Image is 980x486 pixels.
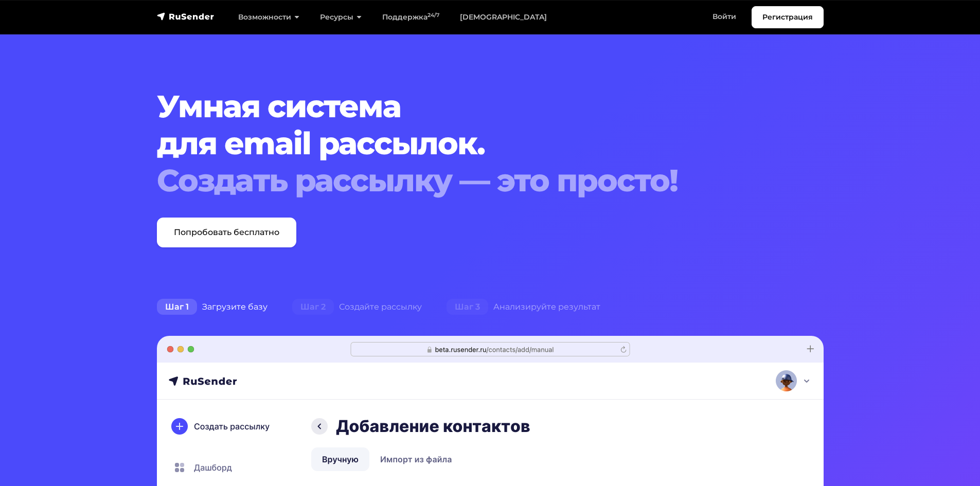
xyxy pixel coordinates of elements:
span: Шаг 3 [447,299,488,315]
div: Создать рассылку — это просто! [157,162,767,199]
a: Ресурсы [310,7,372,28]
div: Загрузите базу [145,297,280,317]
img: RuSender [157,11,215,22]
div: Создайте рассылку [280,297,434,317]
a: Регистрация [752,6,824,28]
a: [DEMOGRAPHIC_DATA] [450,7,557,28]
a: Войти [702,6,746,27]
span: Шаг 2 [292,299,334,315]
div: Анализируйте результат [434,297,613,317]
span: Шаг 1 [157,299,197,315]
a: Попробовать бесплатно [157,218,296,247]
a: Возможности [228,7,310,28]
sup: 24/7 [427,12,439,19]
a: Поддержка24/7 [372,7,450,28]
h1: Умная система для email рассылок. [157,88,767,199]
